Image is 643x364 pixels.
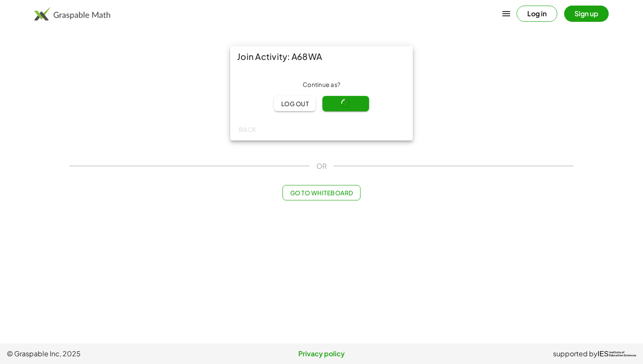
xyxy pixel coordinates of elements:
button: Log out [274,96,315,111]
button: Go to Whiteboard [282,185,360,200]
button: Sign up [564,6,609,22]
a: Privacy policy [216,349,426,359]
span: Log out [281,100,309,107]
span: Institute of Education Sciences [609,351,636,357]
span: supported by [553,349,598,359]
span: OR [316,161,327,171]
button: Log in [517,6,557,22]
span: © Graspable Inc, 2025 [7,349,216,359]
div: Join Activity: A68WA [230,46,413,67]
a: IESInstitute ofEducation Sciences [598,349,636,359]
span: IES [598,350,609,358]
span: Go to Whiteboard [290,189,353,197]
div: Continue as ? [237,81,406,89]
